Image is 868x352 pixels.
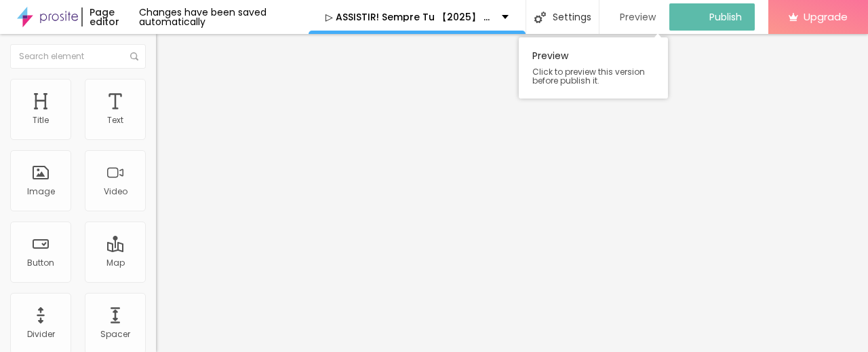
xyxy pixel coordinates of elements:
[156,34,868,352] iframe: Editor
[709,12,742,22] span: Publish
[534,12,546,23] img: Icone
[104,187,127,196] div: Video
[10,44,146,69] input: Search element
[599,3,669,31] button: Preview
[532,67,654,85] span: Click to preview this version before publish it.
[139,7,309,27] div: Changes have been saved automatically
[100,330,130,339] div: Spacer
[804,11,848,22] span: Upgrade
[669,3,755,31] button: Publish
[33,116,49,125] div: Title
[27,258,54,268] div: Button
[81,7,139,27] div: Page editor
[130,52,138,60] img: Icone
[27,187,55,196] div: Image
[27,330,55,339] div: Divider
[106,258,125,268] div: Map
[620,12,656,22] span: Preview
[519,37,668,99] div: Preview
[325,12,492,22] p: ▷ ASSISTIR! Sempre Tu 【2025】 Filme Completo Dublaado Online
[107,116,123,125] div: Text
